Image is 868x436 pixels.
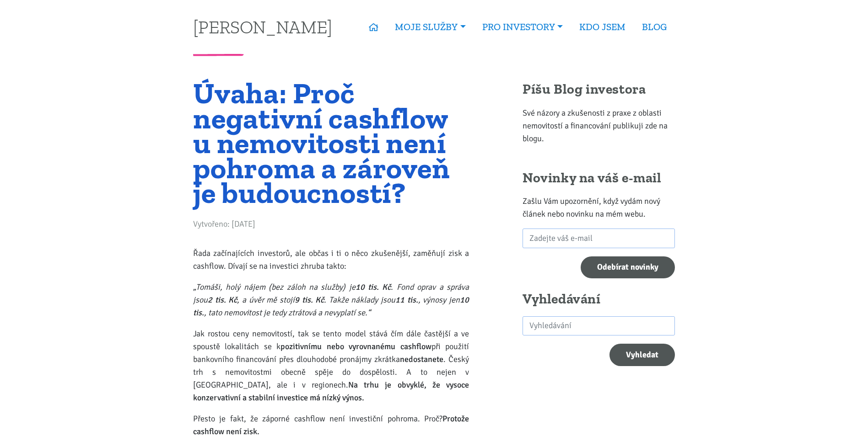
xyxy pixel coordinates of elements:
input: Odebírat novinky [581,256,675,279]
a: [PERSON_NAME] [193,18,332,36]
button: Vyhledat [609,344,675,366]
strong: 9 tis. Kč [295,295,324,305]
div: Vytvořeno: [DATE] [193,218,469,234]
strong: pozitivnímu nebo vyrovnanému cashflow [280,341,431,351]
strong: 2 tis. Kč [208,295,237,305]
p: Své názory a zkušenosti z praxe z oblasti nemovitostí a financování publikuji zde na blogu. [523,106,675,145]
input: Zadejte váš e-mail [523,229,675,248]
h2: Novinky na váš e-mail [523,170,675,187]
p: Zašlu Vám upozornění, když vydám nový článek nebo novinku na mém webu. [523,195,675,220]
strong: 10 tis. Kč [356,282,391,292]
strong: Na trhu je obvyklé, že vysoce konzervativní a stabilní investice má nízký výnos. [193,380,469,403]
em: „Tomáši, holý nájem (bez záloh na služby) je . Fond oprav a správa jsou , a úvěr mě stojí . Takže... [193,282,469,318]
a: BLOG [634,16,675,37]
strong: nedostanete [400,354,443,364]
strong: 11 tis. [395,295,418,305]
p: Řada začínajících investorů, ale občas i ti o něco zkušenější, zaměňují zisk a cashflow. Dívají s... [193,247,469,272]
a: MOJE SLUŽBY [387,16,474,37]
h1: Úvaha: Proč negativní cashflow u nemovitosti není pohroma a zároveň je budoucností? [193,81,469,206]
a: KDO JSEM [571,16,634,37]
strong: 10 tis. [193,295,469,318]
h2: Vyhledávání [523,291,675,308]
input: search [523,316,675,336]
a: PRO INVESTORY [474,16,571,37]
h2: Píšu Blog investora [523,81,675,98]
p: Jak rostou ceny nemovitostí, tak se tento model stává čím dále častější a ve spoustě lokalitách s... [193,327,469,404]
